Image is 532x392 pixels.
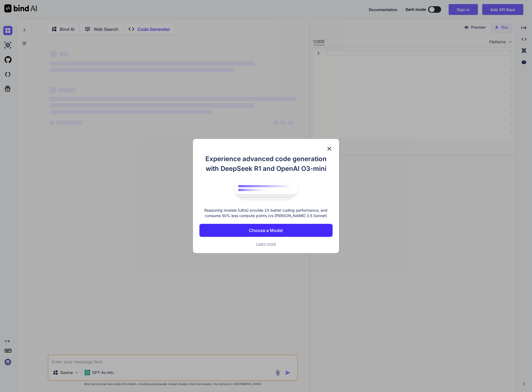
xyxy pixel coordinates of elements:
span: Learn more [256,241,276,246]
h1: Experience advanced code generation with DeepSeek R1 and OpenAI O3-mini [199,154,333,174]
p: Reasoning models (Ultra) provide 2X better coding performance, and consume 50% less compute point... [199,208,333,218]
img: bind logo [231,179,301,202]
button: Choose a Model [199,224,333,237]
img: close [326,145,333,152]
p: Choose a Model [249,227,283,234]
